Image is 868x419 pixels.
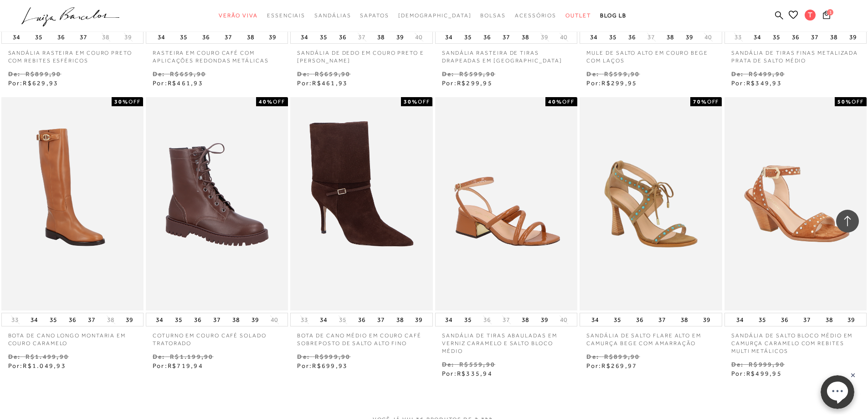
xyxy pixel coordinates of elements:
[297,70,310,78] small: De:
[732,33,745,41] button: 33
[801,9,820,23] button: T
[47,313,60,326] button: 35
[435,44,577,65] a: SANDÁLIA RASTEIRA DE TIRAS DRAPEADAS EM [GEOGRAPHIC_DATA]
[707,98,719,105] span: OFF
[230,313,242,326] button: 38
[147,98,287,310] a: COTURNO EM COURO CAFÉ SOLADO TRATORADO
[153,79,203,87] span: Por:
[480,12,506,19] span: Bolsas
[355,313,368,326] button: 36
[845,313,858,326] button: 39
[724,326,867,355] a: SANDÁLIA DE SALTO BLOCO MÉDIO EM CAMURÇA CARAMELO COM REBITES MULTI METÁLICOS
[249,313,262,326] button: 39
[724,44,867,65] a: SANDÁLIA DE TIRAS FINAS METALIZADA PRATA DE SALTO MÉDIO
[8,362,66,369] span: Por:
[259,98,273,105] strong: 40%
[146,44,288,65] a: RASTEIRA EM COURO CAFÉ COM APLICAÇÕES REDONDAS METÁLICAS
[273,98,285,105] span: OFF
[66,313,79,326] button: 36
[557,33,570,41] button: 40
[442,313,455,326] button: 34
[8,353,21,360] small: De:
[778,313,791,326] button: 36
[459,361,495,368] small: R$559,90
[606,31,619,43] button: 35
[538,33,551,41] button: 39
[801,313,813,326] button: 37
[170,353,213,360] small: R$1.199,90
[8,79,59,87] span: Por:
[1,44,144,65] p: SANDÁLIA RASTEIRA EM COURO PRETO COM REBITES ESFÉRICOS
[827,9,833,16] span: 1
[77,31,90,43] button: 37
[770,31,783,43] button: 35
[633,313,646,326] button: 36
[32,31,45,43] button: 35
[823,313,836,326] button: 38
[315,353,351,360] small: R$999,90
[656,313,668,326] button: 37
[604,70,640,78] small: R$599,90
[153,313,166,326] button: 34
[731,361,744,368] small: De:
[153,70,165,78] small: De:
[290,326,432,347] a: BOTA DE CANO MÉDIO EM COURO CAFÉ SOBREPOSTO DE SALTO ALTO FINO
[123,313,136,326] button: 39
[26,353,69,360] small: R$1.499,90
[435,326,577,355] a: SANDÁLIA DE TIRAS ABAULADAS EM VERNIZ CARAMELO E SALTO BLOCO MÉDIO
[314,7,351,24] a: categoryNavScreenReaderText
[604,353,640,360] small: R$899,90
[219,7,258,24] a: categoryNavScreenReaderText
[375,313,387,326] button: 37
[538,313,551,326] button: 39
[314,12,351,19] span: Sandálias
[678,313,691,326] button: 38
[827,31,840,43] button: 38
[153,362,203,369] span: Por:
[317,31,330,43] button: 35
[312,79,348,87] span: R$461,93
[418,98,430,105] span: OFF
[211,313,223,326] button: 37
[360,7,389,24] a: categoryNavScreenReaderText
[168,79,203,87] span: R$461,93
[312,362,348,369] span: R$699,93
[611,313,624,326] button: 35
[8,70,21,78] small: De:
[23,362,66,369] span: R$1.049,93
[412,313,425,326] button: 39
[462,313,474,326] button: 35
[645,33,657,41] button: 37
[404,98,418,105] strong: 30%
[104,316,117,324] button: 38
[600,12,627,19] span: BLOG LB
[852,98,864,105] span: OFF
[580,98,721,310] img: SANDÁLIA DE SALTO FLARE ALTO EM CAMURÇA BEGE COM AMARRAÇÃO
[749,361,785,368] small: R$999,90
[442,361,455,368] small: De:
[562,98,575,105] span: OFF
[153,353,165,360] small: De:
[99,33,112,41] button: 38
[170,70,206,78] small: R$659,90
[290,44,432,65] a: SANDÁLIA DE DEDO EM COURO PRETO E [PERSON_NAME]
[298,31,311,43] button: 34
[9,316,21,324] button: 33
[442,79,493,87] span: Por:
[355,33,368,41] button: 37
[128,98,141,105] span: OFF
[589,313,601,326] button: 34
[244,31,257,43] button: 38
[291,98,431,310] img: BOTA DE CANO MÉDIO EM COURO CAFÉ SOBREPOSTO DE SALTO ALTO FINO
[267,12,305,19] span: Essenciais
[172,313,185,326] button: 35
[442,70,455,78] small: De:
[820,10,833,22] button: 1
[789,31,802,43] button: 36
[457,79,493,87] span: R$299,95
